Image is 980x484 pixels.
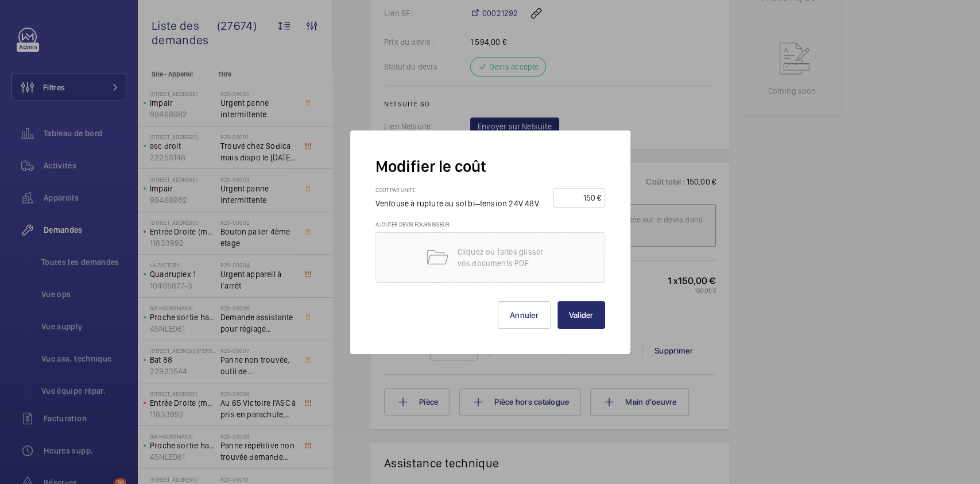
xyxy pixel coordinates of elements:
[458,246,555,269] p: Cliquez ou faites glisser vos documents PDF
[557,301,605,329] button: Valider
[375,199,539,208] span: Ventouse à rupture au sol bi–tension 24V 48V
[557,189,597,207] input: --
[375,221,605,232] h3: Ajouter devis fournisseur
[375,156,605,177] h2: Modifier le coût
[596,192,601,203] div: €
[375,186,551,198] h3: Coût par unité
[498,301,551,329] button: Annuler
